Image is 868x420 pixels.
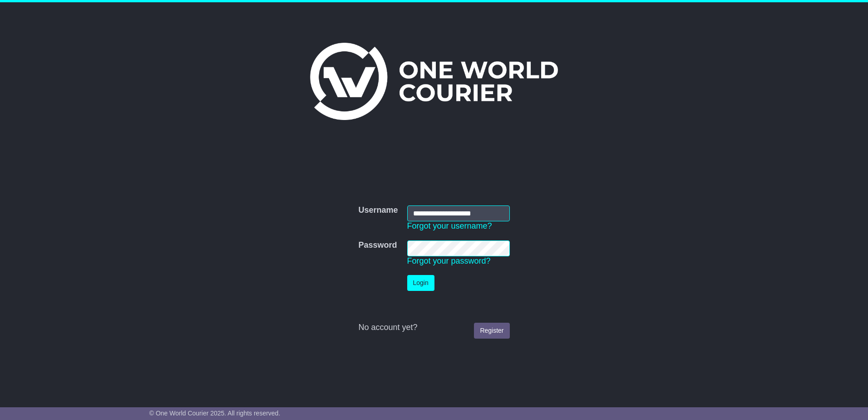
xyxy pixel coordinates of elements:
a: Forgot your password? [407,256,491,265]
label: Username [358,205,398,215]
span: © One World Courier 2025. All rights reserved. [149,410,281,417]
a: Register [474,323,509,339]
a: Forgot your username? [407,221,492,230]
label: Password [358,240,397,250]
div: No account yet? [358,323,509,333]
button: Login [407,275,434,291]
img: One World [310,43,558,120]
